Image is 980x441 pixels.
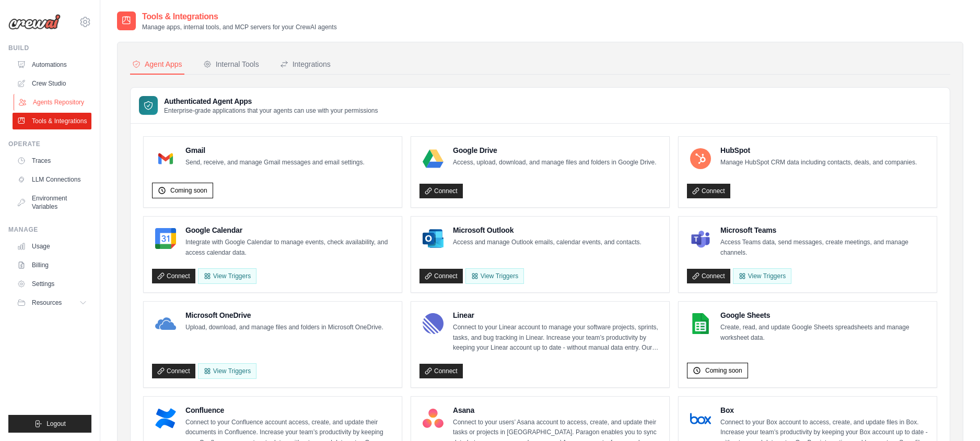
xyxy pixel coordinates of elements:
h4: Google Drive [453,145,657,156]
a: Billing [13,257,91,273]
a: Connect [419,364,463,378]
h2: Tools & Integrations [142,10,337,23]
span: Coming soon [170,186,207,195]
a: LLM Connections [13,171,91,188]
a: Connect [419,269,463,283]
a: Connect [687,184,730,198]
img: Google Calendar Logo [155,228,176,249]
h4: Google Sheets [720,310,928,320]
img: Microsoft Outlook Logo [423,228,444,249]
p: Access Teams data, send messages, create meetings, and manage channels. [720,237,928,258]
a: Connect [687,269,730,283]
a: Connect [152,364,195,378]
a: Usage [13,238,91,255]
p: Access, upload, download, and manage files and folders in Google Drive. [453,158,657,168]
h4: Asana [453,405,661,415]
: View Triggers [198,363,256,379]
: View Triggers [733,268,791,284]
p: Connect to your Linear account to manage your software projects, sprints, tasks, and bug tracking... [453,323,661,353]
a: Environment Variables [13,190,91,215]
button: Agent Apps [130,55,184,75]
button: Resources [13,294,91,311]
p: Access and manage Outlook emails, calendar events, and contacts. [453,237,641,248]
img: Logo [8,14,61,30]
div: Internal Tools [203,59,259,69]
p: Create, read, and update Google Sheets spreadsheets and manage worksheet data. [720,323,928,343]
img: Google Sheets Logo [690,313,711,334]
a: Tools & Integrations [13,113,91,129]
h4: Microsoft Teams [720,225,928,235]
div: Agent Apps [132,59,182,69]
: View Triggers [465,268,524,284]
div: Build [8,44,91,52]
img: Microsoft OneDrive Logo [155,313,176,334]
span: Logout [46,420,66,428]
h4: Gmail [185,145,365,156]
a: Crew Studio [13,75,91,92]
div: Operate [8,140,91,148]
img: Box Logo [690,408,711,429]
img: Microsoft Teams Logo [690,228,711,249]
h4: Microsoft Outlook [453,225,641,235]
h3: Authenticated Agent Apps [164,96,378,106]
h4: Box [720,405,928,415]
p: Manage HubSpot CRM data including contacts, deals, and companies. [720,158,917,168]
img: HubSpot Logo [690,148,711,169]
button: Internal Tools [201,55,261,75]
a: Connect [419,184,463,198]
button: Logout [8,415,91,433]
p: Enterprise-grade applications that your agents can use with your permissions [164,106,378,115]
h4: Linear [453,310,661,320]
div: Manage [8,225,91,234]
a: Automations [13,56,91,73]
span: Resources [32,299,62,307]
a: Agents Repository [14,94,92,111]
h4: Confluence [185,405,393,415]
span: Coming soon [705,366,742,375]
h4: Google Calendar [185,225,393,235]
a: Settings [13,276,91,292]
img: Asana Logo [423,408,444,429]
p: Upload, download, and manage files and folders in Microsoft OneDrive. [185,323,383,333]
p: Manage apps, internal tools, and MCP servers for your CrewAI agents [142,23,337,31]
h4: HubSpot [720,145,917,156]
button: Integrations [278,55,333,75]
img: Confluence Logo [155,408,176,429]
h4: Microsoft OneDrive [185,310,383,320]
p: Send, receive, and manage Gmail messages and email settings. [185,158,365,168]
img: Gmail Logo [155,148,176,169]
div: Integrations [280,59,331,69]
img: Linear Logo [423,313,444,334]
button: View Triggers [198,268,256,284]
a: Traces [13,152,91,169]
a: Connect [152,269,195,283]
p: Integrate with Google Calendar to manage events, check availability, and access calendar data. [185,237,393,258]
img: Google Drive Logo [423,148,444,169]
